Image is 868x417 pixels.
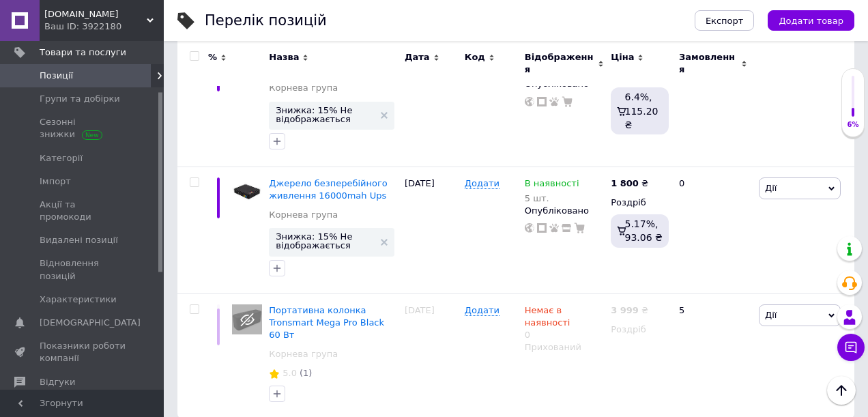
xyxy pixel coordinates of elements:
[40,376,75,388] span: Відгуки
[465,178,500,189] span: Додати
[779,16,843,26] span: Додати товар
[269,348,338,360] a: Корнева група
[611,51,634,63] span: Ціна
[40,70,73,82] span: Позиції
[525,205,604,217] div: Опубліковано
[40,46,126,59] span: Товари та послуги
[269,178,388,201] a: Джерело безперебійного живлення 16000mah Ups
[40,340,126,364] span: Показники роботи компанії
[401,167,461,293] div: [DATE]
[611,197,667,209] div: Роздріб
[525,178,579,192] span: В наявності
[525,341,604,354] div: Прихований
[525,305,570,332] span: Немає в наявності
[300,368,312,378] span: (1)
[465,305,500,316] span: Додати
[765,310,777,320] span: Дії
[625,91,659,130] span: 6.4%, 115.20 ₴
[40,175,71,188] span: Імпорт
[40,116,126,141] span: Сезонні знижки
[465,51,485,63] span: Код
[671,167,755,293] div: 0
[525,51,594,76] span: Відображення
[611,177,648,190] div: ₴
[276,232,374,250] span: Знижка: 15% Не відображається
[765,183,777,193] span: Дії
[283,368,297,378] span: 5.0
[525,193,579,203] div: 5 шт.
[671,40,755,167] div: 0
[40,317,141,329] span: [DEMOGRAPHIC_DATA]
[269,51,299,63] span: Назва
[40,234,118,246] span: Видалені позиції
[827,376,856,405] button: Наверх
[44,8,147,20] span: O.S.A.shop.ua
[40,293,117,306] span: Характеристики
[611,323,667,336] div: Роздріб
[40,199,126,223] span: Акції та промокоди
[232,304,262,334] img: Портативная колонка Tronsmart Mega Pro Black 60 Вт
[611,178,639,188] b: 1 800
[842,120,864,130] div: 6%
[40,152,83,164] span: Категорії
[679,51,738,76] span: Замовлення
[611,304,648,317] div: ₴
[837,334,865,361] button: Чат з покупцем
[44,20,164,33] div: Ваш ID: 3922180
[205,14,327,28] div: Перелік позицій
[611,305,639,315] b: 3 999
[40,93,120,105] span: Групи та добірки
[232,177,262,205] img: UPS 16000mah WIfi
[768,10,854,31] button: Додати товар
[525,304,604,342] div: 0
[625,218,663,243] span: 5.17%, 93.06 ₴
[695,10,755,31] button: Експорт
[405,51,430,63] span: Дата
[401,40,461,167] div: [DATE]
[269,82,338,94] a: Корнева група
[276,106,374,124] span: Знижка: 15% Не відображається
[40,257,126,282] span: Відновлення позицій
[706,16,744,26] span: Експорт
[269,305,384,340] a: Портативна колонка Tronsmart Mega Pro Black 60 Вт
[208,51,217,63] span: %
[269,209,338,221] a: Корнева група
